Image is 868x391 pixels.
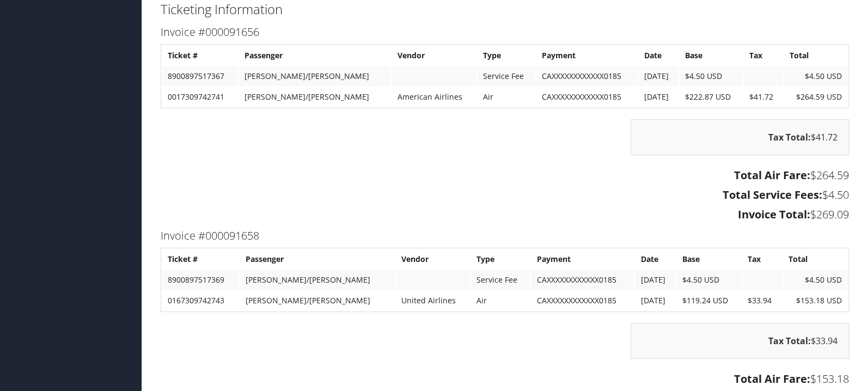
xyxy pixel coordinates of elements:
[734,371,810,386] strong: Total Air Fare:
[680,46,743,65] th: Base
[742,249,782,269] th: Tax
[639,46,678,65] th: Date
[744,46,783,65] th: Tax
[531,249,634,269] th: Payment
[531,291,634,310] td: CAXXXXXXXXXXXX0185
[784,66,847,86] td: $4.50 USD
[471,291,530,310] td: Air
[768,335,811,347] strong: Tax Total:
[676,249,741,269] th: Base
[635,270,675,290] td: [DATE]
[161,207,849,222] h3: $269.09
[161,168,849,183] h3: $264.59
[639,66,678,86] td: [DATE]
[471,249,530,269] th: Type
[161,371,849,387] h3: $153.18
[784,87,847,107] td: $264.59 USD
[396,249,470,269] th: Vendor
[680,66,743,86] td: $4.50 USD
[162,249,239,269] th: Ticket #
[635,249,675,269] th: Date
[162,87,238,107] td: 0017309742741
[162,291,239,310] td: 0167309742743
[738,207,810,222] strong: Invoice Total:
[742,291,782,310] td: $33.94
[680,87,743,107] td: $222.87 USD
[783,270,847,290] td: $4.50 USD
[396,291,470,310] td: United Airlines
[162,270,239,290] td: 8900897517369
[392,46,476,65] th: Vendor
[768,131,811,143] strong: Tax Total:
[240,249,394,269] th: Passenger
[240,270,394,290] td: [PERSON_NAME]/[PERSON_NAME]
[161,187,849,203] h3: $4.50
[240,291,394,310] td: [PERSON_NAME]/[PERSON_NAME]
[744,87,783,107] td: $41.72
[478,87,535,107] td: Air
[536,46,638,65] th: Payment
[639,87,678,107] td: [DATE]
[239,87,391,107] td: [PERSON_NAME]/[PERSON_NAME]
[162,46,238,65] th: Ticket #
[676,270,741,290] td: $4.50 USD
[536,66,638,86] td: CAXXXXXXXXXXXX0185
[531,270,634,290] td: CAXXXXXXXXXXXX0185
[392,87,476,107] td: American Airlines
[478,66,535,86] td: Service Fee
[635,291,675,310] td: [DATE]
[676,291,741,310] td: $119.24 USD
[239,66,391,86] td: [PERSON_NAME]/[PERSON_NAME]
[161,228,849,243] h3: Invoice #000091658
[536,87,638,107] td: CAXXXXXXXXXXXX0185
[631,323,849,359] div: $33.94
[723,187,822,202] strong: Total Service Fees:
[161,25,849,40] h3: Invoice #000091656
[471,270,530,290] td: Service Fee
[734,168,810,182] strong: Total Air Fare:
[783,249,847,269] th: Total
[784,46,847,65] th: Total
[478,46,535,65] th: Type
[783,291,847,310] td: $153.18 USD
[162,66,238,86] td: 8900897517367
[631,119,849,155] div: $41.72
[239,46,391,65] th: Passenger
